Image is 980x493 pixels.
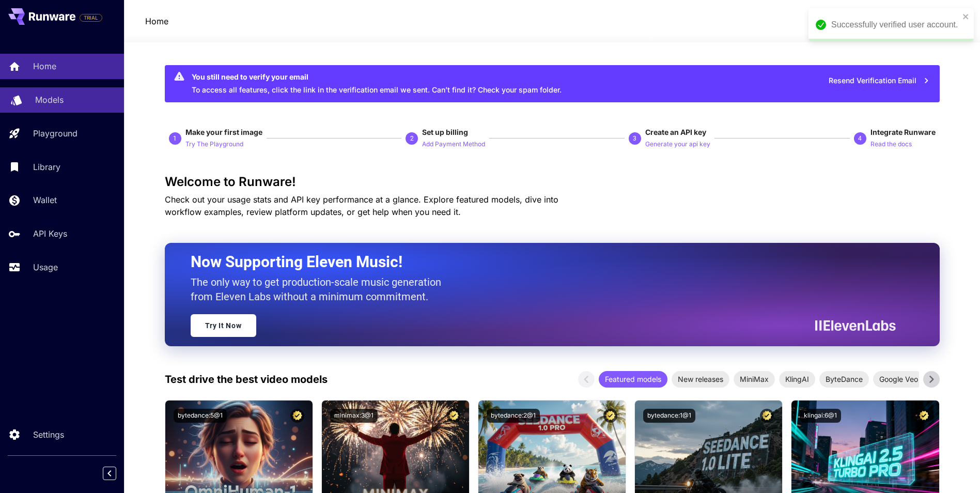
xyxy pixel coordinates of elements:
p: Playground [33,127,77,140]
button: Resend Verification Email [823,70,936,91]
div: KlingAI [779,371,815,388]
span: Check out your usage stats and API key performance at a glance. Explore featured models, dive int... [165,194,558,217]
button: bytedance:1@1 [643,409,695,423]
button: Certified Model – Vetted for best performance and includes a commercial license. [290,409,304,423]
a: Home [145,15,168,27]
p: Add Payment Method [422,140,485,149]
div: You still need to verify your email [192,71,562,82]
span: Google Veo [873,374,924,384]
p: 2 [410,134,414,143]
p: Settings [33,428,64,441]
div: Featured models [599,371,667,388]
div: Collapse sidebar [111,464,124,483]
div: Google Veo [873,371,924,388]
div: New releases [672,371,729,388]
p: Test drive the best video models [165,372,328,387]
p: 3 [633,134,636,143]
p: Home [33,60,56,72]
h3: Welcome to Runware! [165,175,940,189]
button: Try The Playground [185,137,243,150]
button: Certified Model – Vetted for best performance and includes a commercial license. [603,409,617,423]
p: Wallet [33,194,57,206]
button: Add Payment Method [422,137,485,150]
div: To access all features, click the link in the verification email we sent. Can’t find it? Check yo... [192,68,562,99]
button: Generate your api key [645,137,710,150]
span: ByteDance [819,374,869,384]
button: klingai:6@1 [800,409,841,423]
p: API Keys [33,227,67,240]
p: 1 [173,134,177,143]
span: Make your first image [185,128,262,136]
span: Integrate Runware [870,128,936,136]
span: Add your payment card to enable full platform functionality. [80,11,102,24]
button: Read the docs [870,137,912,150]
div: Successfully verified user account. [831,19,959,31]
p: Models [35,94,64,106]
button: minimax:3@1 [330,409,378,423]
span: KlingAI [779,374,815,384]
p: Library [33,161,60,173]
p: Generate your api key [645,140,710,149]
p: Usage [33,261,58,273]
h2: Now Supporting Eleven Music! [191,252,888,272]
a: Try It Now [191,314,256,337]
div: ByteDance [819,371,869,388]
button: close [962,12,970,21]
span: TRIAL [80,14,102,22]
span: Featured models [599,374,667,384]
button: Certified Model – Vetted for best performance and includes a commercial license. [447,409,461,423]
p: Read the docs [870,140,912,149]
span: MiniMax [734,374,775,384]
button: bytedance:5@1 [174,409,227,423]
button: bytedance:2@1 [487,409,540,423]
span: Create an API key [645,128,706,136]
p: The only way to get production-scale music generation from Eleven Labs without a minimum commitment. [191,275,449,304]
nav: breadcrumb [145,15,168,27]
span: New releases [672,374,729,384]
p: 4 [858,134,862,143]
span: Set up billing [422,128,468,136]
p: Try The Playground [185,140,243,149]
button: Certified Model – Vetted for best performance and includes a commercial license. [760,409,774,423]
button: Collapse sidebar [103,467,116,480]
button: Certified Model – Vetted for best performance and includes a commercial license. [917,409,931,423]
div: MiniMax [734,371,775,388]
